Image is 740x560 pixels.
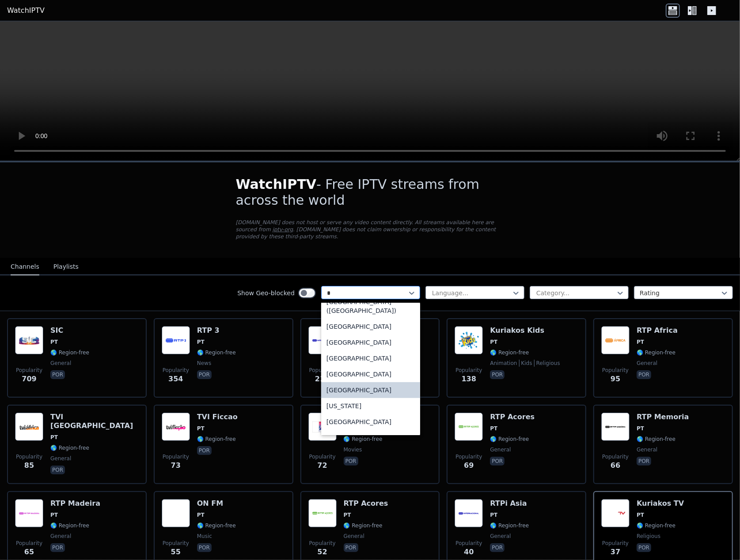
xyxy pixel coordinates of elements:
div: [GEOGRAPHIC_DATA] [321,414,420,430]
h6: RTPi Asia [490,499,529,508]
span: 354 [168,374,183,384]
div: [GEOGRAPHIC_DATA] [321,350,420,366]
img: SIC [15,326,43,354]
span: 🌎 Region-free [490,522,529,529]
span: 🌎 Region-free [197,349,236,356]
p: por [197,370,212,379]
span: general [490,446,511,453]
span: 66 [611,460,620,471]
span: 🌎 Region-free [637,436,675,443]
span: general [637,446,657,453]
span: religious [534,360,560,367]
span: kids [519,360,532,367]
div: [GEOGRAPHIC_DATA] [321,382,420,398]
span: animation [490,360,517,367]
span: Popularity [602,453,629,460]
span: Popularity [16,367,42,374]
span: 🌎 Region-free [637,349,675,356]
span: PT [50,511,58,519]
span: 🌎 Region-free [197,522,236,529]
span: Popularity [309,540,336,547]
img: TVI Africa [15,413,43,441]
img: RTP Acores [455,413,483,441]
span: 65 [24,547,34,557]
img: TVI Ficcao [162,413,190,441]
span: 213 [315,374,330,384]
span: Popularity [163,540,189,547]
p: por [344,543,358,552]
p: por [50,466,65,474]
img: Kuriakos Kids [455,326,483,354]
span: music [197,533,212,540]
span: PT [197,511,205,519]
img: RTP Memoria [601,413,630,441]
span: PT [50,338,58,346]
h6: RTP Acores [344,499,388,508]
span: PT [490,338,497,346]
span: PT [50,434,58,441]
span: 95 [611,374,620,384]
span: 🌎 Region-free [50,349,89,356]
p: por [490,457,505,466]
span: Popularity [163,453,189,460]
span: Popularity [309,453,336,460]
span: 37 [611,547,620,557]
img: Kuriakos Cine [308,413,337,441]
span: PT [490,425,497,432]
span: WatchIPTV [236,177,317,192]
h6: Kuriakos Kids [490,326,560,335]
span: 69 [464,460,474,471]
h6: RTP 3 [197,326,236,335]
span: 72 [317,460,327,471]
span: 709 [22,374,36,384]
span: 🌎 Region-free [197,436,236,443]
span: 🌎 Region-free [344,436,383,443]
p: por [344,457,358,466]
h6: ON FM [197,499,236,508]
span: PT [197,425,205,432]
p: por [637,370,651,379]
span: 🌎 Region-free [344,522,383,529]
h6: RTP Madeira [50,499,100,508]
span: Popularity [455,453,482,460]
span: 🌎 Region-free [637,522,675,529]
img: RTP Acores [308,499,337,527]
p: por [197,543,212,552]
p: por [490,370,505,379]
span: general [50,533,71,540]
span: religious [637,533,660,540]
h6: RTP Memoria [637,413,689,421]
span: Popularity [16,453,42,460]
span: Popularity [455,540,482,547]
img: Kuriakos TV [601,499,630,527]
img: RTP Internacional [308,326,337,354]
h6: RTP Acores [490,413,535,421]
span: PT [344,511,351,519]
span: PT [490,511,497,519]
span: 138 [462,374,476,384]
a: iptv-org [273,226,293,233]
span: 85 [24,460,34,471]
h1: - Free IPTV streams from across the world [236,177,505,208]
span: 🌎 Region-free [50,444,89,451]
p: [DOMAIN_NAME] does not host or serve any video content directly. All streams available here are s... [236,219,505,240]
img: ON FM [162,499,190,527]
img: RTP Africa [601,326,630,354]
h6: TVI Ficcao [197,413,238,421]
span: 🌎 Region-free [50,522,89,529]
img: RTP Madeira [15,499,43,527]
span: 🌎 Region-free [490,349,529,356]
span: PT [637,425,644,432]
span: PT [637,338,644,346]
span: general [50,360,71,367]
h6: TVI [GEOGRAPHIC_DATA] [50,413,139,430]
span: general [490,533,511,540]
span: 73 [171,460,181,471]
p: por [50,543,65,552]
span: Popularity [163,367,189,374]
p: por [490,543,505,552]
span: Popularity [455,367,482,374]
button: Channels [11,259,39,275]
p: por [197,446,212,455]
span: 55 [171,547,181,557]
